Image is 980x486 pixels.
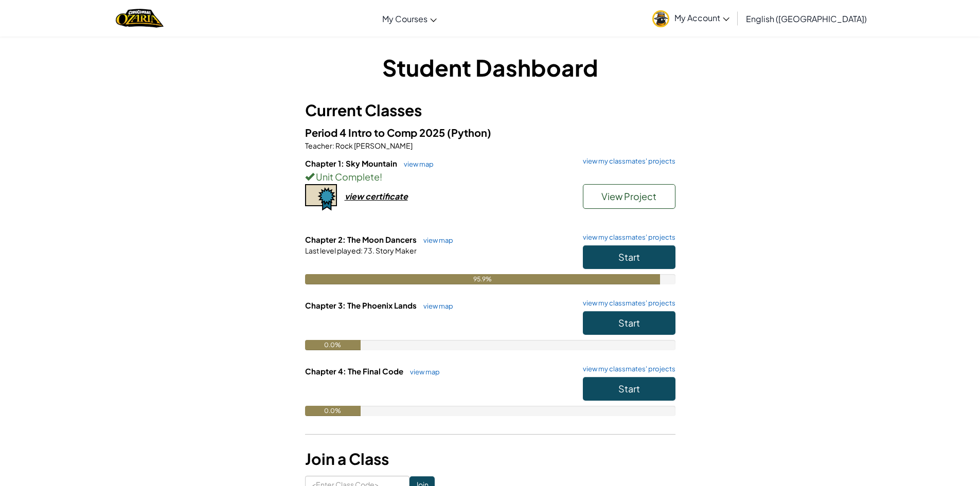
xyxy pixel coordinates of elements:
[375,246,417,255] span: Story Maker
[116,8,164,29] a: Ozaria by CodeCombat logo
[332,141,334,150] span: :
[583,311,675,335] button: Start
[652,10,669,27] img: avatar
[618,251,640,263] span: Start
[116,8,164,29] img: Home
[305,366,405,376] span: Chapter 4: The Final Code
[399,160,434,168] a: view map
[618,383,640,394] span: Start
[363,246,375,255] span: 73.
[305,300,418,310] span: Chapter 3: The Phoenix Lands
[305,126,447,139] span: Period 4 Intro to Comp 2025
[305,191,408,202] a: view certificate
[578,366,675,372] a: view my classmates' projects
[647,2,735,34] a: My Account
[305,340,361,350] div: 0.0%
[674,12,729,23] span: My Account
[305,51,675,83] h1: Student Dashboard
[345,191,408,202] div: view certificate
[305,184,337,211] img: certificate-icon.png
[361,246,363,255] span: :
[377,5,442,32] a: My Courses
[578,300,675,307] a: view my classmates' projects
[382,13,427,24] span: My Courses
[305,246,361,255] span: Last level played
[380,171,382,183] span: !
[305,235,418,244] span: Chapter 2: The Moon Dancers
[741,5,872,32] a: English ([GEOGRAPHIC_DATA])
[334,141,413,150] span: Rock [PERSON_NAME]
[305,141,332,150] span: Teacher
[418,302,453,310] a: view map
[305,406,361,416] div: 0.0%
[583,245,675,269] button: Start
[578,234,675,241] a: view my classmates' projects
[418,236,453,244] a: view map
[618,317,640,329] span: Start
[583,184,675,209] button: View Project
[447,126,491,139] span: (Python)
[314,171,380,183] span: Unit Complete
[578,158,675,165] a: view my classmates' projects
[746,13,867,24] span: English ([GEOGRAPHIC_DATA])
[305,274,660,284] div: 95.9%
[601,190,656,202] span: View Project
[405,368,440,376] a: view map
[305,158,399,168] span: Chapter 1: Sky Mountain
[305,447,675,471] h3: Join a Class
[305,99,675,122] h3: Current Classes
[583,377,675,401] button: Start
